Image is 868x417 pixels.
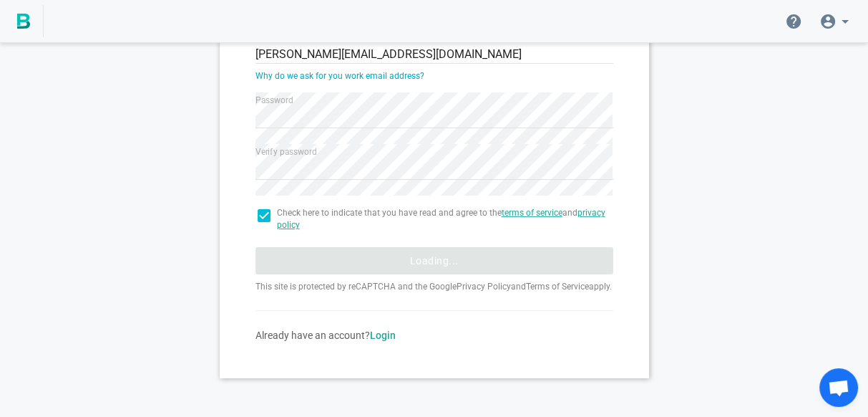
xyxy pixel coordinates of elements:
[255,247,613,274] button: Loading...
[819,368,858,407] div: Open chat
[526,282,589,292] a: Terms of Service
[502,208,562,218] a: terms of service
[255,71,424,81] a: Why do we ask for you work email address?
[17,14,30,29] img: BigPicture.io
[370,330,396,341] a: Login
[457,282,511,292] a: Privacy Policy
[255,328,613,342] div: Already have an account?
[277,207,613,231] span: Check here to indicate that you have read and agree to the and
[255,280,613,293] p: This site is protected by reCAPTCHA and the Google and apply.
